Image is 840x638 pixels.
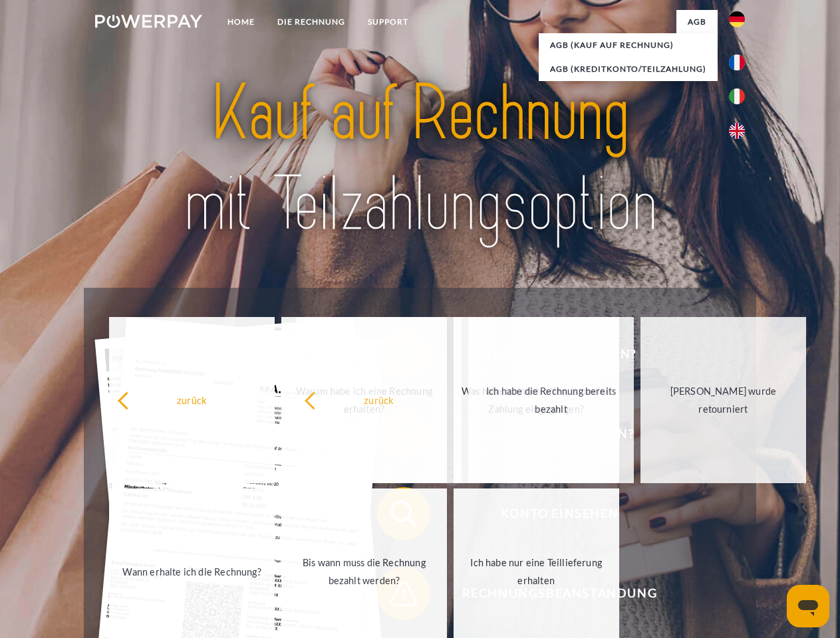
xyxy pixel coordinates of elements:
img: en [729,123,745,139]
img: logo-powerpay-white.svg [95,15,202,28]
div: zurück [304,391,454,409]
a: DIE RECHNUNG [266,10,356,34]
img: it [729,88,745,104]
img: fr [729,54,745,70]
a: AGB (Kauf auf Rechnung) [539,33,718,57]
div: Bis wann muss die Rechnung bezahlt werden? [289,554,439,589]
a: Home [216,10,266,34]
div: Ich habe die Rechnung bereits bezahlt [476,382,626,418]
div: zurück [117,391,267,409]
a: AGB (Kreditkonto/Teilzahlung) [539,57,718,81]
div: [PERSON_NAME] wurde retourniert [648,382,798,418]
img: de [729,11,745,27]
a: SUPPORT [356,10,420,34]
img: title-powerpay_de.svg [127,64,713,255]
a: agb [676,10,718,34]
div: Wann erhalte ich die Rechnung? [117,562,267,580]
iframe: Schaltfläche zum Öffnen des Messaging-Fensters [787,585,829,627]
div: Ich habe nur eine Teillieferung erhalten [462,554,611,589]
